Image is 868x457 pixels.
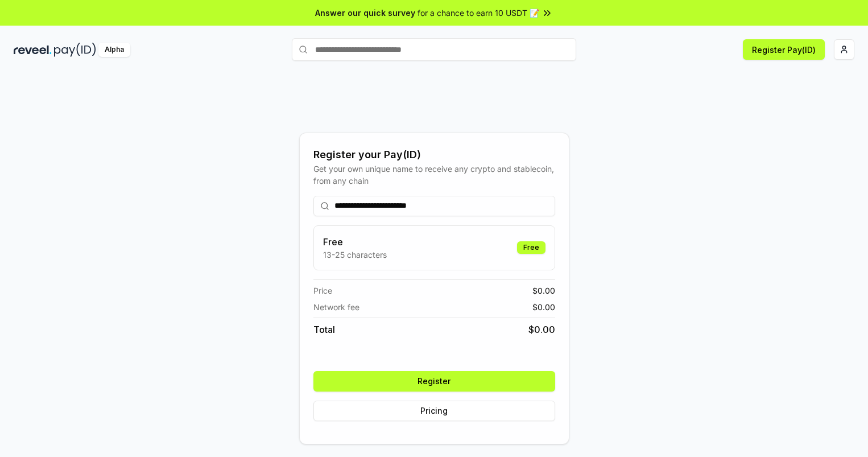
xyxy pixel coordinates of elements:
[54,43,96,57] img: pay_id
[528,323,555,336] span: $ 0.00
[313,371,555,392] button: Register
[313,401,555,421] button: Pricing
[517,241,545,254] div: Free
[14,43,52,57] img: reveel_dark
[532,301,555,313] span: $ 0.00
[532,285,555,297] span: $ 0.00
[323,249,387,261] p: 13-25 characters
[743,39,825,60] button: Register Pay(ID)
[323,235,387,249] h3: Free
[313,285,332,297] span: Price
[313,163,555,187] div: Get your own unique name to receive any crypto and stablecoin, from any chain
[98,43,130,57] div: Alpha
[313,147,555,163] div: Register your Pay(ID)
[315,7,415,19] span: Answer our quick survey
[418,7,539,19] span: for a chance to earn 10 USDT 📝
[313,323,335,336] span: Total
[313,301,359,313] span: Network fee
